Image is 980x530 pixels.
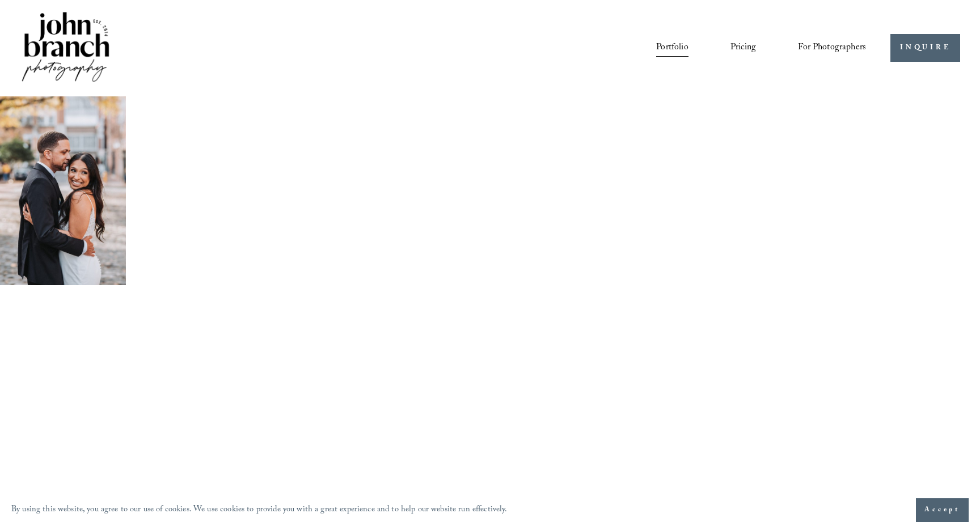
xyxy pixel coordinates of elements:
a: folder dropdown [798,39,866,58]
span: For Photographers [798,39,866,57]
button: Accept [916,498,969,522]
a: Pricing [730,39,756,58]
a: INQUIRE [890,34,960,62]
span: Accept [924,504,960,516]
a: Portfolio [656,39,688,58]
img: John Branch IV Photography [20,10,112,86]
p: By using this website, you agree to our use of cookies. We use cookies to provide you with a grea... [11,502,508,519]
